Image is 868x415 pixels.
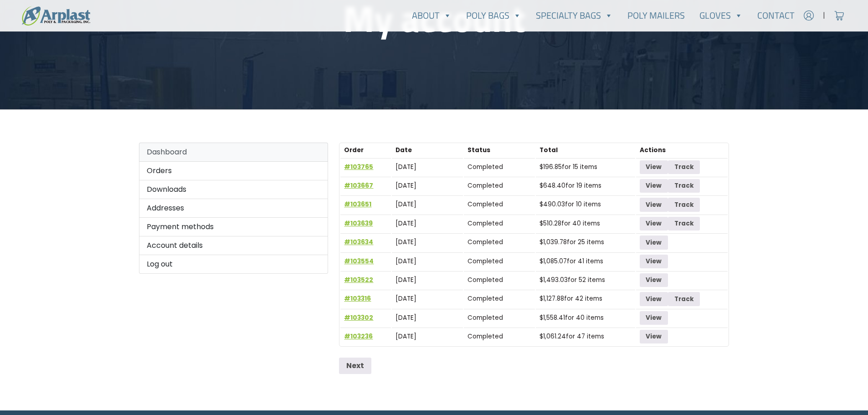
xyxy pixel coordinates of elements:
[344,181,373,190] a: View order number 103667
[539,181,565,190] span: 648.40
[536,252,635,270] td: for 41 items
[395,200,416,209] time: [DATE]
[539,238,567,246] span: 1,039.78
[464,233,535,251] td: Completed
[464,271,535,289] td: Completed
[668,217,700,231] a: Track order number 103639
[395,181,416,190] time: [DATE]
[344,294,371,303] a: View order number 103316
[640,255,668,268] a: View order 103554
[139,199,329,218] a: Addresses
[640,217,668,231] a: View order 103639
[640,198,668,211] a: View order 103651
[539,294,543,303] span: $
[395,146,412,154] span: Date
[539,219,561,228] span: 510.28
[539,332,566,341] span: 1,061.24
[395,238,416,246] time: [DATE]
[640,273,668,287] a: View order 103522
[640,160,668,174] a: View order 103765
[139,162,329,180] a: Orders
[539,276,568,284] span: 1,493.03
[539,163,562,171] span: 196.85
[640,330,668,343] a: View order 103236
[539,313,565,322] span: 1,558.41
[395,257,416,266] time: [DATE]
[395,313,416,322] time: [DATE]
[536,328,635,345] td: for 47 items
[139,236,329,255] a: Account details
[344,219,373,228] a: View order number 103639
[536,195,635,213] td: for 10 items
[668,198,700,211] a: Track order number 103651
[344,257,374,266] a: View order number 103554
[464,215,535,232] td: Completed
[464,158,535,176] td: Completed
[464,252,535,270] td: Completed
[344,200,371,209] a: View order number 103651
[405,6,459,25] a: About
[539,313,543,322] span: $
[395,294,416,303] time: [DATE]
[529,6,620,25] a: Specialty Bags
[539,332,543,341] span: $
[668,179,700,193] a: Track order number 103667
[539,181,543,190] span: $
[823,10,825,21] span: |
[539,146,558,154] span: Total
[395,332,416,341] time: [DATE]
[640,311,668,325] a: View order 103302
[139,218,329,236] a: Payment methods
[344,163,373,171] a: View order number 103765
[620,6,692,25] a: Poly Mailers
[536,309,635,327] td: for 40 items
[668,292,700,306] a: Track order number 103316
[464,195,535,213] td: Completed
[464,309,535,327] td: Completed
[536,233,635,251] td: for 25 items
[344,146,364,154] span: Order
[459,6,529,25] a: Poly Bags
[640,236,668,249] a: View order 103634
[539,294,564,303] span: 1,127.88
[139,255,329,274] a: Log out
[536,290,635,307] td: for 42 items
[395,219,416,228] time: [DATE]
[692,6,750,25] a: Gloves
[640,146,666,154] span: Actions
[539,238,543,246] span: $
[344,276,373,284] a: View order number 103522
[539,163,543,171] span: $
[464,328,535,345] td: Completed
[344,238,373,246] a: View order number 103634
[344,332,373,341] a: View order number 103236
[339,358,371,374] a: Next
[539,200,543,209] span: $
[539,257,567,266] span: 1,085.07
[22,6,90,26] img: logo
[536,158,635,176] td: for 15 items
[539,276,543,284] span: $
[139,143,329,162] a: Dashboard
[464,290,535,307] td: Completed
[395,276,416,284] time: [DATE]
[539,219,543,228] span: $
[536,215,635,232] td: for 40 items
[539,257,543,266] span: $
[536,271,635,289] td: for 52 items
[640,179,668,193] a: View order 103667
[539,200,565,209] span: 490.03
[668,160,700,174] a: Track order number 103765
[750,6,802,25] a: Contact
[395,163,416,171] time: [DATE]
[139,180,329,199] a: Downloads
[467,146,490,154] span: Status
[344,313,373,322] a: View order number 103302
[640,292,668,306] a: View order 103316
[536,177,635,195] td: for 19 items
[464,177,535,195] td: Completed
